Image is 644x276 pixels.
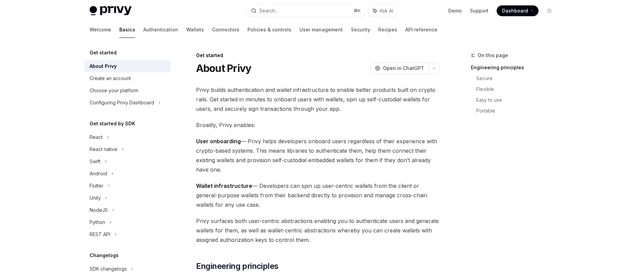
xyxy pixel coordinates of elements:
a: Easy to use [476,95,560,105]
img: light logo [90,6,132,16]
span: Privy builds authentication and wallet infrastructure to enable better products built on crypto r... [196,85,440,114]
a: Demo [448,7,462,14]
button: Ask AI [368,5,398,17]
span: — Privy helps developers onboard users regardless of their experience with crypto-based systems. ... [196,136,440,174]
a: Basics [119,22,135,38]
span: Dashboard [502,7,528,14]
div: Search... [259,7,278,15]
button: Open in ChatGPT [371,62,428,74]
div: SDK changelogs [90,265,127,273]
span: Privy surfaces both user-centric abstractions enabling you to authenticate users and generate wal... [196,216,440,245]
span: Engineering principles [196,261,279,272]
div: Swift [90,157,100,166]
h5: Get started by SDK [90,120,135,128]
div: Get started [196,52,440,59]
span: Open in ChatGPT [383,65,424,72]
strong: User onboarding [196,138,241,145]
button: Toggle dark mode [544,5,555,16]
div: About Privy [90,62,117,70]
a: Security [351,22,370,38]
a: Dashboard [497,5,539,16]
a: Recipes [378,22,397,38]
a: Create an account [84,72,171,84]
div: Choose your platform [90,86,138,95]
a: Policies & controls [247,22,291,38]
span: Broadly, Privy enables: [196,120,440,130]
div: NodeJS [90,206,108,214]
div: Unity [90,194,101,202]
h5: Get started [90,49,117,57]
a: User management [300,22,343,38]
a: Portable [476,105,560,116]
a: Welcome [90,22,111,38]
div: REST API [90,230,110,239]
span: Ask AI [380,7,393,14]
span: — Developers can spin up user-centric wallets from the client or general-purpose wallets from the... [196,181,440,209]
a: Support [470,7,488,14]
h1: About Privy [196,62,252,74]
div: Flutter [90,182,103,190]
a: Wallets [186,22,204,38]
a: Choose your platform [84,84,171,97]
a: Secure [476,73,560,84]
div: Configuring Privy Dashboard [90,99,154,107]
div: React native [90,145,117,153]
a: About Privy [84,60,171,72]
button: Search...⌘K [246,5,365,17]
strong: Wallet infrastructure [196,182,252,189]
div: Create an account [90,74,131,82]
a: Authentication [143,22,178,38]
div: React [90,133,102,141]
h5: Changelogs [90,251,119,259]
a: Engineering principles [471,62,560,73]
div: Android [90,170,107,178]
a: Flexible [476,84,560,95]
div: Python [90,218,105,226]
span: ⌘ K [354,8,361,14]
a: Connectors [212,22,239,38]
a: API reference [405,22,437,38]
span: On this page [478,51,508,59]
